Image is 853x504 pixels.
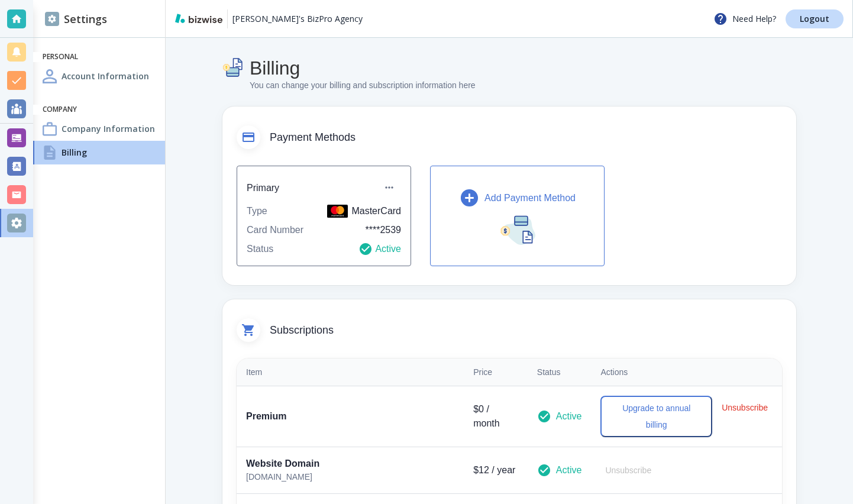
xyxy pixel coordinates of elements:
a: BillingBilling [33,141,165,164]
p: MasterCard [327,204,401,218]
a: Logout [786,9,844,28]
img: bizwise [175,14,222,23]
p: Card Number [247,223,303,237]
p: Active [556,409,582,424]
button: Add Payment Method [430,166,605,266]
p: Add Payment Method [484,191,576,205]
p: Active [358,242,401,256]
img: Billing [222,57,245,79]
p: $ 0 / month [473,402,518,431]
span: Subscriptions [270,324,782,337]
img: DashboardSidebarSettings.svg [45,12,59,26]
th: Price [464,358,528,386]
th: Status [528,358,592,386]
h6: Primary [247,180,279,195]
h6: Company [43,105,156,115]
span: Payment Methods [270,131,782,144]
h4: Account Information [62,70,149,82]
p: Status [247,242,273,256]
p: $ 12 / year [473,463,518,477]
button: Unsubscribe [717,396,773,419]
p: Premium [246,409,454,424]
p: [PERSON_NAME]'s BizPro Agency [232,13,363,25]
h2: Settings [45,11,107,27]
img: MasterCard [327,205,348,218]
h4: Billing [62,146,87,159]
a: Company InformationCompany Information [33,117,165,141]
a: [PERSON_NAME]'s BizPro Agency [232,9,363,28]
h6: Personal [43,52,156,62]
p: Logout [800,15,829,23]
button: Upgrade to annual billing [600,396,712,437]
p: Type [247,204,267,218]
p: Active [556,463,582,477]
a: Account InformationAccount Information [33,64,165,88]
th: Actions [591,358,782,386]
h4: Company Information [62,122,155,135]
p: You can change your billing and subscription information here [250,79,476,92]
p: Need Help? [713,12,776,26]
h4: Billing [250,57,476,79]
p: Website Domain [246,457,454,471]
p: [DOMAIN_NAME] [246,471,454,484]
th: Item [237,358,464,386]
